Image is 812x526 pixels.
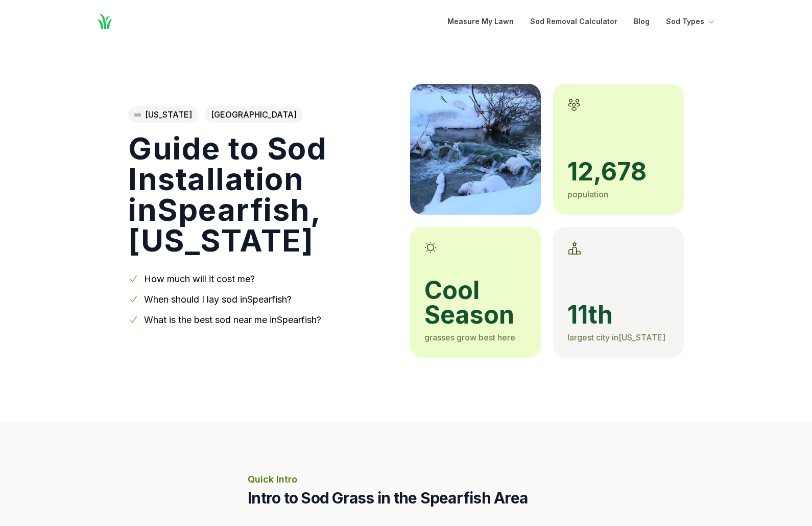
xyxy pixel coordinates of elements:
[144,273,255,284] a: How much will it cost me?
[144,314,321,325] a: What is the best sod near me inSpearfish?
[144,294,292,305] a: When should I lay sod inSpearfish?
[424,332,515,342] span: grasses grow best here
[248,489,564,507] h2: Intro to Sod Grass in the Spearfish Area
[447,15,514,28] a: Measure My Lawn
[128,106,198,123] a: [US_STATE]
[634,15,650,28] a: Blog
[567,303,670,327] span: 11th
[530,15,617,28] a: Sod Removal Calculator
[567,159,670,184] span: 12,678
[248,472,564,487] p: Quick Intro
[205,106,303,123] span: [GEOGRAPHIC_DATA]
[567,332,665,342] span: largest city in [US_STATE]
[567,189,608,199] span: population
[410,84,541,215] img: A picture of Spearfish
[424,278,527,327] span: cool season
[134,113,141,117] img: South Dakota state outline
[128,133,394,256] h1: Guide to Sod Installation in Spearfish , [US_STATE]
[666,15,717,28] button: Sod Types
